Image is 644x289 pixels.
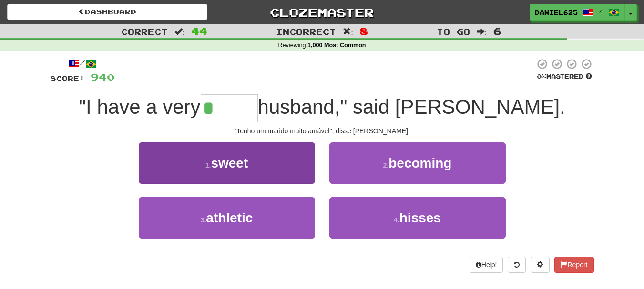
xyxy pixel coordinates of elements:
small: 4 . [394,216,399,224]
button: 1.sweet [139,142,315,184]
a: Daniel625 / [530,4,625,21]
span: "I have a very [79,96,200,118]
small: 2 . [383,161,389,169]
span: 8 [360,25,368,37]
button: Round history (alt+y) [508,257,526,273]
span: 0 % [537,72,546,80]
span: hisses [399,210,441,225]
span: sweet [211,156,248,170]
span: To go [437,27,470,36]
span: 6 [493,25,501,37]
span: / [599,8,603,14]
button: Report [554,257,593,273]
a: Clozemaster [222,4,422,20]
span: Incorrect [276,27,336,36]
a: Dashboard [7,4,207,20]
button: 4.hisses [329,197,506,239]
div: / [51,58,115,70]
span: husband," said [PERSON_NAME]. [258,96,565,118]
button: 3.athletic [139,197,315,239]
span: : [174,28,185,36]
div: "Tenho um marido muito amável", disse [PERSON_NAME]. [51,126,594,136]
button: 2.becoming [329,142,506,184]
small: 1 . [205,161,211,169]
small: 3 . [201,216,206,224]
span: athletic [206,210,253,225]
span: : [343,28,353,36]
button: Help! [470,257,503,273]
div: Mastered [535,72,594,81]
span: 940 [91,71,115,83]
span: becoming [388,156,451,170]
strong: 1,000 Most Common [307,42,366,49]
span: Daniel625 [535,8,578,17]
span: : [477,28,487,36]
span: 44 [191,25,207,37]
span: Score: [51,74,85,82]
span: Correct [121,27,168,36]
